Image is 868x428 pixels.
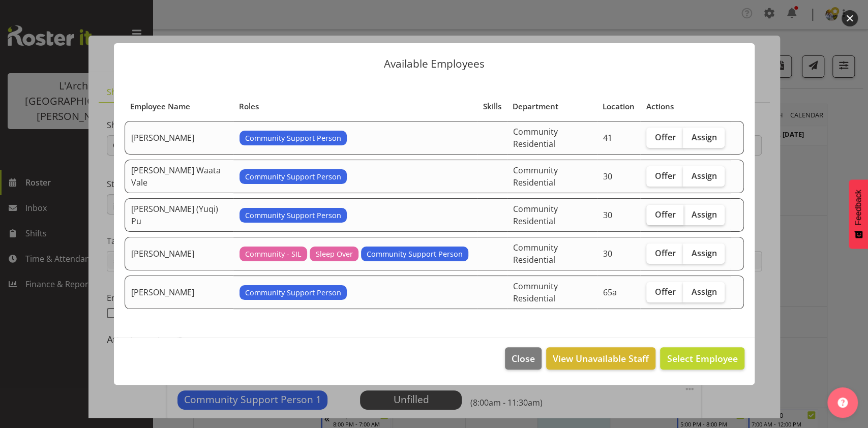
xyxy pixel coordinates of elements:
[245,210,341,221] span: Community Support Person
[654,209,675,220] span: Offer
[603,209,612,221] span: 30
[837,398,848,408] img: help-xxl-2.png
[367,249,463,260] span: Community Support Person
[691,287,716,297] span: Assign
[603,171,612,182] span: 30
[513,126,558,149] span: Community Residential
[513,242,558,265] span: Community Residential
[667,352,737,364] span: Select Employee
[513,165,558,188] span: Community Residential
[245,171,341,182] span: Community Support Person
[505,347,542,370] button: Close
[483,101,501,112] div: Skills
[603,101,635,112] div: Location
[130,101,228,112] div: Employee Name
[691,132,716,142] span: Assign
[854,190,863,225] span: Feedback
[603,132,612,143] span: 41
[691,209,716,220] span: Assign
[315,249,352,260] span: Sleep Over
[245,133,341,144] span: Community Support Person
[691,171,716,181] span: Assign
[546,347,655,370] button: View Unavailable Staff
[125,276,233,309] td: [PERSON_NAME]
[660,347,744,370] button: Select Employee
[654,171,675,181] span: Offer
[654,287,675,297] span: Offer
[603,248,612,259] span: 30
[646,101,725,112] div: Actions
[125,198,233,232] td: [PERSON_NAME] (Yuqi) Pu
[513,281,558,304] span: Community Residential
[245,287,341,298] span: Community Support Person
[654,248,675,258] span: Offer
[125,237,233,270] td: [PERSON_NAME]
[513,101,591,112] div: Department
[603,287,617,298] span: 65a
[125,160,233,193] td: [PERSON_NAME] Waata Vale
[124,58,744,69] p: Available Employees
[691,248,716,258] span: Assign
[849,179,868,249] button: Feedback - Show survey
[553,352,649,365] span: View Unavailable Staff
[245,249,302,260] span: Community - SIL
[512,352,535,365] span: Close
[513,203,558,227] span: Community Residential
[125,121,233,155] td: [PERSON_NAME]
[239,101,471,112] div: Roles
[654,132,675,142] span: Offer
